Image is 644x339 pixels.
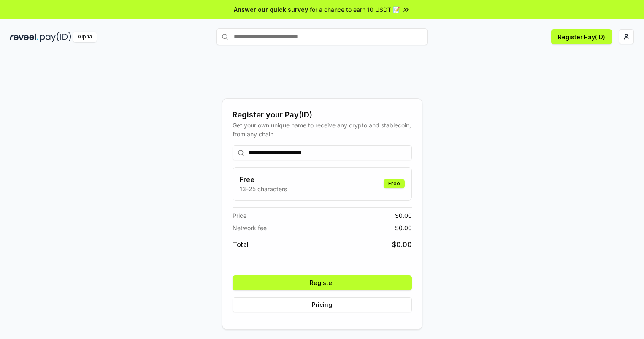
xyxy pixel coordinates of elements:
[240,184,287,193] p: 13-25 characters
[73,32,97,42] div: Alpha
[233,239,249,250] span: Total
[395,223,412,232] span: $ 0.00
[233,297,412,312] button: Pricing
[233,223,267,232] span: Network fee
[10,32,38,42] img: reveel_dark
[240,174,287,184] h3: Free
[551,29,612,44] button: Register Pay(ID)
[234,5,308,14] span: Answer our quick survey
[392,239,412,250] span: $ 0.00
[233,211,246,220] span: Price
[233,121,412,138] div: Get your own unique name to receive any crypto and stablecoin, from any chain
[40,32,71,42] img: pay_id
[233,109,412,121] div: Register your Pay(ID)
[395,211,412,220] span: $ 0.00
[233,275,412,290] button: Register
[310,5,400,14] span: for a chance to earn 10 USDT 📝
[384,179,405,188] div: Free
